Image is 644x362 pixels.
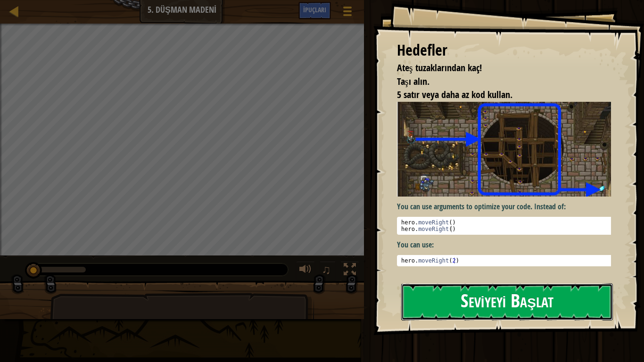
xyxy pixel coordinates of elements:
button: Sesi ayarla [296,261,315,280]
button: Seviyeyi Başlat [401,283,613,321]
li: 5 satır veya daha az kod kullan. [385,88,609,102]
button: Oyun Menüsünü Göster [336,2,359,24]
li: Ateş tuzaklarından kaç! [385,61,609,75]
p: You can use arguments to optimize your code. Instead of: [397,201,618,212]
span: ♫ [322,263,331,277]
img: Enemy mine [397,102,618,197]
button: ♫ [320,261,336,280]
span: 5 satır veya daha az kod kullan. [397,88,512,101]
button: Tam ekran değiştir [340,261,359,280]
span: Taşı alın. [397,75,429,88]
div: Hedefler [397,40,611,61]
span: İpuçları [303,5,326,14]
span: Ateş tuzaklarından kaç! [397,61,482,74]
p: You can use: [397,239,618,250]
li: Taşı alın. [385,75,609,89]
